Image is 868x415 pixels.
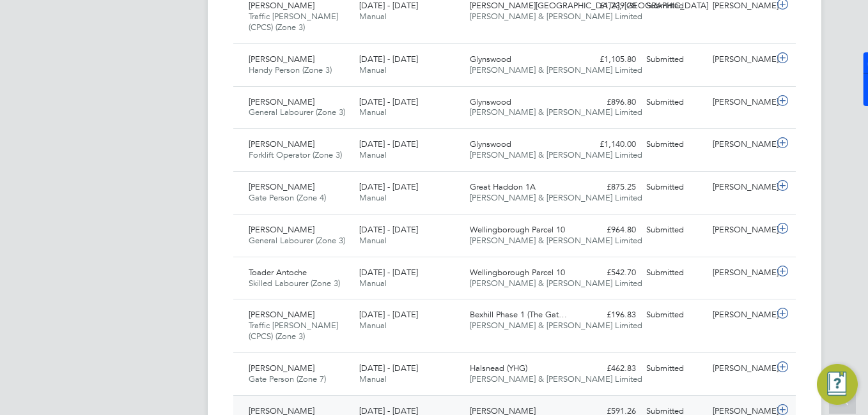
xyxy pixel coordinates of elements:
[470,54,511,64] span: Glynswood
[708,134,774,155] div: [PERSON_NAME]
[249,267,307,278] span: Toader Antoche
[249,11,338,33] span: Traffic [PERSON_NAME] (CPCS) (Zone 3)
[641,92,708,113] div: Submitted
[470,363,527,373] span: Halsnead (YHG)
[575,92,641,113] div: £896.80
[359,11,387,22] span: Manual
[249,320,338,342] span: Traffic [PERSON_NAME] (CPCS) (Zone 3)
[359,96,418,107] span: [DATE] - [DATE]
[359,309,418,320] span: [DATE] - [DATE]
[249,107,345,117] span: General Labourer (Zone 3)
[359,363,418,373] span: [DATE] - [DATE]
[575,358,641,379] div: £462.83
[817,364,858,405] button: Engage Resource Center
[249,96,314,107] span: [PERSON_NAME]
[575,49,641,70] div: £1,105.80
[470,278,642,289] span: [PERSON_NAME] & [PERSON_NAME] Limited
[470,373,642,384] span: [PERSON_NAME] & [PERSON_NAME] Limited
[359,139,418,149] span: [DATE] - [DATE]
[708,358,774,379] div: [PERSON_NAME]
[249,363,314,373] span: [PERSON_NAME]
[470,235,642,246] span: [PERSON_NAME] & [PERSON_NAME] Limited
[708,220,774,241] div: [PERSON_NAME]
[641,177,708,198] div: Submitted
[359,64,387,75] span: Manual
[249,64,332,75] span: Handy Person (Zone 3)
[575,134,641,155] div: £1,140.00
[249,224,314,235] span: [PERSON_NAME]
[359,224,418,235] span: [DATE] - [DATE]
[470,139,511,149] span: Glynswood
[641,305,708,326] div: Submitted
[249,192,326,203] span: Gate Person (Zone 4)
[359,235,387,246] span: Manual
[359,373,387,384] span: Manual
[575,177,641,198] div: £875.25
[249,149,342,160] span: Forklift Operator (Zone 3)
[708,49,774,70] div: [PERSON_NAME]
[249,181,314,192] span: [PERSON_NAME]
[708,305,774,326] div: [PERSON_NAME]
[249,278,340,289] span: Skilled Labourer (Zone 3)
[249,54,314,64] span: [PERSON_NAME]
[359,54,418,64] span: [DATE] - [DATE]
[708,92,774,113] div: [PERSON_NAME]
[470,11,642,22] span: [PERSON_NAME] & [PERSON_NAME] Limited
[470,267,565,278] span: Wellingborough Parcel 10
[249,373,326,384] span: Gate Person (Zone 7)
[641,220,708,241] div: Submitted
[641,358,708,379] div: Submitted
[359,149,387,160] span: Manual
[249,235,345,246] span: General Labourer (Zone 3)
[359,278,387,289] span: Manual
[470,96,511,107] span: Glynswood
[249,309,314,320] span: [PERSON_NAME]
[575,305,641,326] div: £196.83
[708,262,774,283] div: [PERSON_NAME]
[641,49,708,70] div: Submitted
[575,220,641,241] div: £964.80
[470,107,642,117] span: [PERSON_NAME] & [PERSON_NAME] Limited
[708,177,774,198] div: [PERSON_NAME]
[249,139,314,149] span: [PERSON_NAME]
[641,262,708,283] div: Submitted
[359,320,387,331] span: Manual
[575,262,641,283] div: £542.70
[470,320,642,331] span: [PERSON_NAME] & [PERSON_NAME] Limited
[470,64,642,75] span: [PERSON_NAME] & [PERSON_NAME] Limited
[359,267,418,278] span: [DATE] - [DATE]
[641,134,708,155] div: Submitted
[359,181,418,192] span: [DATE] - [DATE]
[359,107,387,117] span: Manual
[359,192,387,203] span: Manual
[470,181,536,192] span: Great Haddon 1A
[470,224,565,235] span: Wellingborough Parcel 10
[470,309,567,320] span: Bexhill Phase 1 (The Gat…
[470,149,642,160] span: [PERSON_NAME] & [PERSON_NAME] Limited
[470,192,642,203] span: [PERSON_NAME] & [PERSON_NAME] Limited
